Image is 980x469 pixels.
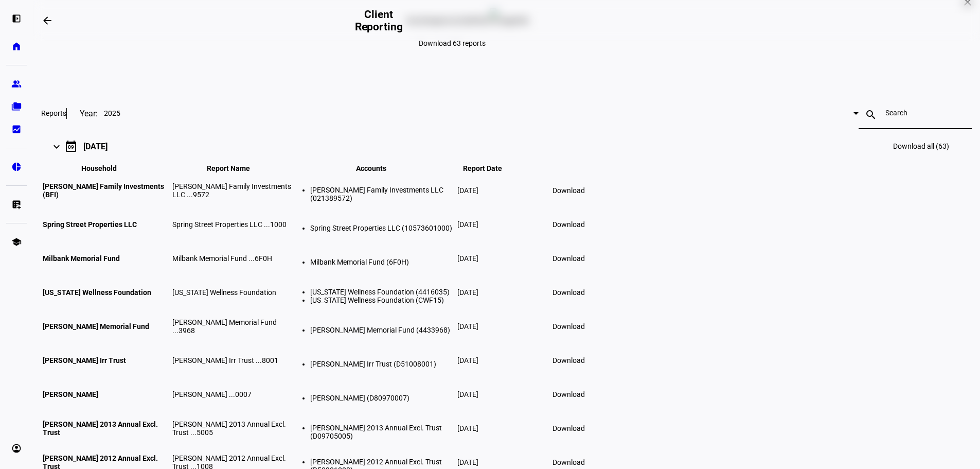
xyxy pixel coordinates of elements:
span: Download all (63) [893,142,949,150]
td: [DATE] [457,344,524,377]
h2: Client Reporting [347,8,410,33]
span: Download [553,390,585,398]
span: Download [553,424,585,432]
eth-mat-symbol: group [11,79,22,89]
td: [DATE] [457,310,524,343]
a: Download all (63) [887,134,955,159]
li: [PERSON_NAME] Memorial Fund (4433968) [310,326,455,334]
eth-mat-symbol: folder_copy [11,101,22,112]
td: [DATE] [457,242,524,275]
span: 2025 [104,109,120,117]
a: folder_copy [6,96,27,117]
td: [DATE] [457,412,524,445]
eth-mat-symbol: left_panel_open [11,13,22,24]
span: Accounts [356,164,402,172]
span: [PERSON_NAME] Family Investments LLC ...9572 [172,182,291,199]
span: Milbank Memorial Fund [43,254,120,263]
a: Download 63 reports [406,33,498,54]
mat-icon: arrow_backwards [41,14,54,27]
span: Download [553,220,585,229]
span: Report Date [463,164,518,172]
div: [DATE] [83,142,108,151]
a: Download [546,214,591,235]
a: Download [546,282,591,303]
span: [US_STATE] Wellness Foundation [172,288,276,297]
a: pie_chart [6,157,27,177]
a: group [6,74,27,94]
li: Spring Street Properties LLC (10573601000) [310,224,455,232]
span: [PERSON_NAME] 2013 Annual Excl. Trust ...5005 [172,420,286,437]
td: [DATE] [457,174,524,207]
span: Milbank Memorial Fund ...6F0H [172,254,272,263]
span: [PERSON_NAME] Family Investments (BFI) [43,182,164,199]
span: [PERSON_NAME] [43,390,98,398]
li: [PERSON_NAME] (D80970007) [310,394,455,402]
td: [DATE] [457,378,524,411]
eth-mat-symbol: bid_landscape [11,124,22,134]
li: [US_STATE] Wellness Foundation (4416035) [310,288,455,296]
div: Year: [66,108,98,119]
span: Download [553,254,585,263]
eth-mat-symbol: list_alt_add [11,199,22,210]
span: Household [81,164,132,172]
td: [DATE] [457,276,524,309]
li: Milbank Memorial Fund (6F0H) [310,258,455,266]
span: Download [553,288,585,297]
a: bid_landscape [6,119,27,140]
span: Spring Street Properties LLC [43,220,137,229]
span: [US_STATE] Wellness Foundation [43,288,151,297]
span: [PERSON_NAME] Irr Trust ...8001 [172,356,278,364]
li: [PERSON_NAME] Family Investments LLC (021389572) [310,186,455,202]
span: [PERSON_NAME] ...0007 [172,390,252,398]
span: Report Name [207,164,265,172]
span: Download [553,458,585,466]
span: [PERSON_NAME] Memorial Fund [43,322,149,331]
input: Search [885,109,945,117]
span: Download 63 reports [419,39,486,47]
h3: Reports [41,109,66,117]
a: Download [546,248,591,269]
li: [US_STATE] Wellness Foundation (CWF15) [310,296,455,304]
li: [PERSON_NAME] Irr Trust (D51008001) [310,360,455,368]
mat-icon: keyboard_arrow_right [50,141,63,153]
span: [PERSON_NAME] Irr Trust [43,356,126,364]
eth-mat-symbol: home [11,41,22,51]
mat-icon: calendar_today [65,140,77,152]
li: [PERSON_NAME] 2013 Annual Excl. Trust (D09705005) [310,424,455,440]
a: Download [546,418,591,439]
span: Download [553,186,585,195]
span: Download [553,356,585,364]
div: 09 [68,144,74,150]
span: [PERSON_NAME] Memorial Fund ...3968 [172,318,277,335]
span: [PERSON_NAME] 2013 Annual Excl. Trust [43,420,158,437]
td: [DATE] [457,208,524,241]
mat-expansion-panel-header: 09[DATE]Download all (63) [41,130,972,163]
a: Download [546,316,591,337]
a: Download [546,350,591,371]
a: Download [546,180,591,201]
span: Spring Street Properties LLC ...1000 [172,220,287,229]
a: Download [546,384,591,405]
mat-icon: search [859,109,883,121]
span: Download [553,322,585,331]
eth-mat-symbol: pie_chart [11,162,22,172]
a: home [6,36,27,57]
eth-mat-symbol: account_circle [11,443,22,454]
eth-mat-symbol: school [11,237,22,247]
